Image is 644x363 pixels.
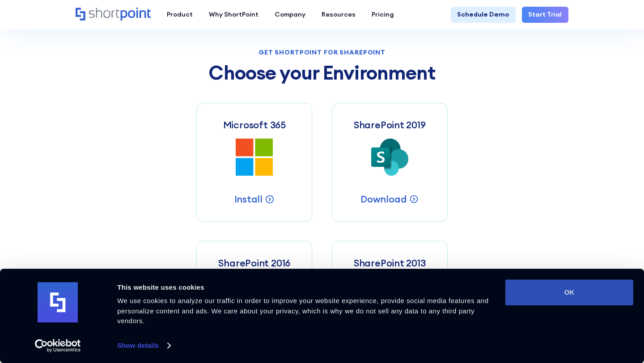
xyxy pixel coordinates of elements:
a: SharePoint 2019Download [332,103,448,222]
div: Product [167,10,193,20]
a: Company [267,7,314,23]
a: Home [76,8,150,21]
a: Pricing [364,7,402,23]
a: Product [159,7,201,23]
a: Usercentrics Cookiebot - opens in a new window [19,339,97,352]
span: We use cookies to analyze our traffic in order to improve your website experience, provide social... [117,297,488,325]
h3: SharePoint 2016 [218,257,290,269]
h3: SharePoint 2019 [354,119,426,131]
p: Install [234,193,263,205]
h3: Microsoft 365 [223,119,286,131]
div: Get Shortpoint for Sharepoint [196,49,448,55]
a: Resources [314,7,364,23]
a: Why ShortPoint [201,7,267,23]
a: Start Trial [522,7,568,23]
div: This website uses cookies [117,282,495,293]
a: Show details [117,339,170,352]
div: Pricing [372,10,394,20]
a: SharePoint 2013Download [332,241,448,360]
div: Resources [322,10,356,20]
a: Microsoft 365Install [196,103,312,222]
div: Company [275,10,305,20]
a: SharePoint 2016Download [196,241,312,360]
p: Download [360,193,407,205]
h2: Choose your Environment [196,62,448,84]
img: logo [38,283,78,323]
div: Why ShortPoint [209,10,258,20]
h3: SharePoint 2013 [354,257,426,269]
button: OK [505,279,633,305]
a: Schedule Demo [451,7,516,23]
